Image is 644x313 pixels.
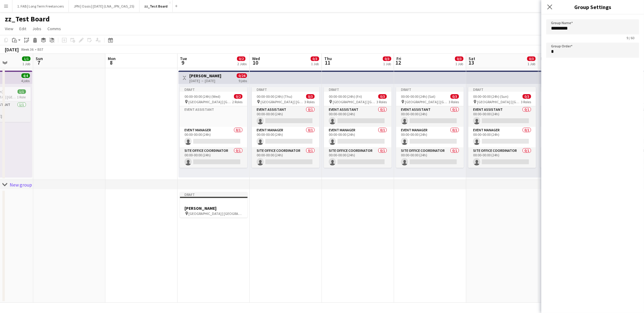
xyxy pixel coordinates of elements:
[324,106,392,127] app-card-role: Event Assistant0/100:00-00:00 (24h)
[383,62,391,66] div: 1 Job
[180,56,187,61] span: Tue
[21,73,30,78] span: 4/4
[527,62,535,66] div: 1 Job
[107,59,116,66] span: 8
[17,25,29,33] a: Edit
[405,100,449,104] span: [GEOGRAPHIC_DATA] | [GEOGRAPHIC_DATA], [GEOGRAPHIC_DATA]
[252,147,319,168] app-card-role: Site Office Coordinator0/100:00-00:00 (24h)
[184,94,220,99] span: 00:00-00:00 (24h) (Wed)
[468,127,536,147] app-card-role: Event Manager0/100:00-00:00 (24h)
[401,94,435,99] span: 00:00-00:00 (24h) (Sat)
[468,59,475,66] span: 13
[189,73,221,78] h3: [PERSON_NAME]
[521,100,531,104] span: 3 Roles
[323,59,332,66] span: 11
[523,94,531,99] span: 0/3
[396,56,401,61] span: Fri
[455,56,463,61] span: 0/3
[237,62,247,66] div: 2 Jobs
[252,87,319,168] app-job-card: Draft00:00-00:00 (24h) (Thu)0/3 [GEOGRAPHIC_DATA] | [GEOGRAPHIC_DATA], [GEOGRAPHIC_DATA]3 RolesEv...
[35,59,43,66] span: 7
[22,62,30,66] div: 1 Job
[540,127,608,147] app-card-role: Event Manager0/100:00-00:00 (24h)
[37,47,43,52] div: BST
[540,87,608,168] app-job-card: Draft00:00-00:00 (24h) (Mon)0/3 [GEOGRAPHIC_DATA] | [GEOGRAPHIC_DATA], [GEOGRAPHIC_DATA]3 RolesEv...
[477,100,521,104] span: [GEOGRAPHIC_DATA] | [GEOGRAPHIC_DATA], [GEOGRAPHIC_DATA]
[468,147,536,168] app-card-role: Site Office Coordinator0/100:00-00:00 (24h)
[234,94,242,99] span: 0/2
[21,78,30,83] div: 4 jobs
[2,25,16,33] a: View
[396,59,401,66] span: 12
[180,147,247,168] app-card-role: Site Office Coordinator0/100:00-00:00 (24h)
[189,211,243,216] span: [GEOGRAPHIC_DATA] | [GEOGRAPHIC_DATA], [GEOGRAPHIC_DATA]
[10,182,32,188] div: New group
[232,100,242,104] span: 2 Roles
[324,56,332,61] span: Thu
[257,94,292,99] span: 00:00-00:00 (24h) (Thu)
[324,87,392,92] div: Draft
[311,56,319,61] span: 0/3
[45,25,63,33] a: Comms
[396,87,464,92] div: Draft
[237,73,247,78] span: 0/24
[36,56,43,61] span: Sun
[540,106,608,127] app-card-role: Event Assistant0/100:00-00:00 (24h)
[541,3,644,11] h3: Group Settings
[180,127,247,147] app-card-role: Event Manager0/100:00-00:00 (24h)
[108,56,116,61] span: Mon
[32,26,41,31] span: Jobs
[468,106,536,127] app-card-role: Event Assistant0/100:00-00:00 (24h)
[396,127,464,147] app-card-role: Event Manager0/100:00-00:00 (24h)
[22,56,30,61] span: 1/1
[252,56,260,61] span: Wed
[30,25,44,33] a: Jobs
[455,62,463,66] div: 1 Job
[252,106,319,127] app-card-role: Event Assistant0/100:00-00:00 (24h)
[47,26,61,31] span: Comms
[540,147,608,168] app-card-role: Site Office Coordinator0/100:00-00:00 (24h)
[180,87,247,168] app-job-card: Draft00:00-00:00 (24h) (Wed)0/2 [GEOGRAPHIC_DATA] | [GEOGRAPHIC_DATA], [GEOGRAPHIC_DATA]2 RolesEv...
[383,56,391,61] span: 0/3
[252,127,319,147] app-card-role: Event Manager0/100:00-00:00 (24h)
[180,87,247,92] div: Draft
[188,100,232,104] span: [GEOGRAPHIC_DATA] | [GEOGRAPHIC_DATA], [GEOGRAPHIC_DATA]
[5,26,13,31] span: View
[180,106,247,127] app-card-role-placeholder: Event Assistant
[180,192,248,218] app-job-card: Draft[PERSON_NAME] [GEOGRAPHIC_DATA] | [GEOGRAPHIC_DATA], [GEOGRAPHIC_DATA]
[449,100,459,104] span: 3 Roles
[251,59,260,66] span: 10
[473,94,508,99] span: 00:00-00:00 (24h) (Sun)
[179,59,187,66] span: 9
[306,94,315,99] span: 0/3
[18,89,26,94] span: 1/1
[20,47,35,52] span: Week 36
[304,100,315,104] span: 3 Roles
[324,147,392,168] app-card-role: Site Office Coordinator0/100:00-00:00 (24h)
[180,206,248,211] h3: [PERSON_NAME]
[180,192,248,197] div: Draft
[329,94,362,99] span: 00:00-00:00 (24h) (Fri)
[450,94,459,99] span: 0/3
[396,87,464,168] app-job-card: Draft00:00-00:00 (24h) (Sat)0/3 [GEOGRAPHIC_DATA] | [GEOGRAPHIC_DATA], [GEOGRAPHIC_DATA]3 RolesEv...
[396,147,464,168] app-card-role: Site Office Coordinator0/100:00-00:00 (24h)
[237,56,245,61] span: 0/2
[541,56,548,61] span: Sun
[468,87,536,92] div: Draft
[540,59,548,66] span: 14
[239,78,247,83] div: 9 jobs
[324,87,392,168] app-job-card: Draft00:00-00:00 (24h) (Fri)0/3 [GEOGRAPHIC_DATA] | [GEOGRAPHIC_DATA], [GEOGRAPHIC_DATA]3 RolesEv...
[333,100,376,104] span: [GEOGRAPHIC_DATA] | [GEOGRAPHIC_DATA], [GEOGRAPHIC_DATA]
[468,87,536,168] app-job-card: Draft00:00-00:00 (24h) (Sun)0/3 [GEOGRAPHIC_DATA] | [GEOGRAPHIC_DATA], [GEOGRAPHIC_DATA]3 RolesEv...
[622,36,639,40] span: 9 / 60
[5,14,50,24] h1: zz_Test Board
[540,87,608,92] div: Draft
[252,87,319,92] div: Draft
[19,26,26,31] span: Edit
